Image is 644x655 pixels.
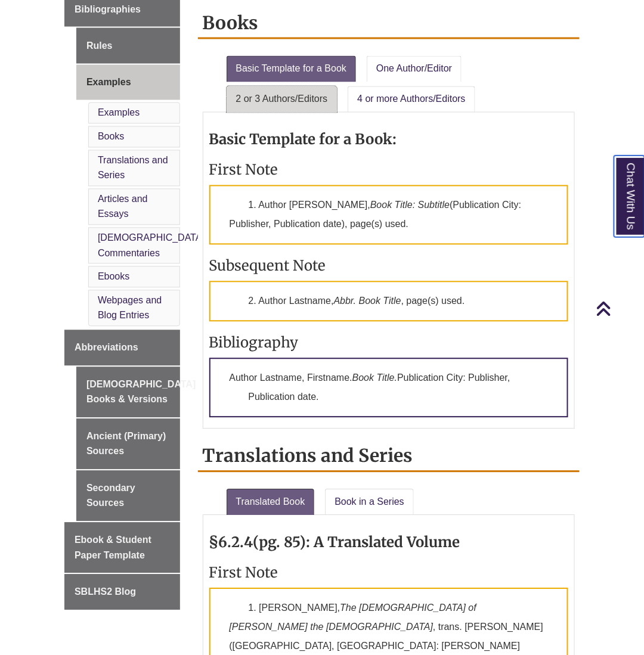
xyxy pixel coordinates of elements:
em: Book Title. [352,373,397,383]
a: Ancient (Primary) Sources [76,419,180,470]
em: The [DEMOGRAPHIC_DATA] of [PERSON_NAME] the [DEMOGRAPHIC_DATA] [230,603,477,632]
p: 2. Author Lastname, , page(s) used. [209,281,569,322]
a: 2 or 3 Authors/Editors [227,86,338,113]
h3: First Note [209,161,569,179]
a: One Author/Editor [367,56,462,82]
h2: Translations and Series [198,441,580,473]
a: Articles and Essays [98,194,148,220]
a: [DEMOGRAPHIC_DATA] Commentaries [98,233,205,259]
em: Book Title: Subtitle [370,200,450,210]
p: Author Lastname, Firstname. Publication City: Publisher, Publication date. [209,358,569,418]
h3: Bibliography [209,334,569,352]
a: SBLHS2 Blog [64,575,180,610]
h2: Books [198,8,580,39]
a: 4 or more Authors/Editors [348,86,475,113]
a: Webpages and Blog Entries [98,296,162,321]
a: Examples [76,65,180,101]
h3: Subsequent Note [209,257,569,275]
a: Translated Book [227,489,315,516]
a: Book in a Series [325,489,414,516]
a: Ebooks [98,272,129,282]
a: Abbreviations [64,330,180,366]
a: Back to Top [596,300,641,316]
h3: First Note [209,564,569,582]
strong: Basic Template for a Book: [209,131,397,149]
span: Ebook & Student Paper Template [75,535,151,561]
a: Translations and Series [98,156,168,181]
a: Secondary Sources [76,471,180,521]
strong: §6.2.4 [209,533,253,552]
span: SBLHS2 Blog [75,587,136,597]
strong: (pg. 85): A Translated Volume [253,533,460,552]
a: Rules [76,28,180,64]
p: 1. Author [PERSON_NAME], (Publication City: Publisher, Publication date), page(s) used. [209,185,569,245]
a: Books [98,132,124,142]
a: Basic Template for a Book [227,56,357,82]
em: Abbr. Book Title [334,296,401,306]
a: Ebook & Student Paper Template [64,523,180,573]
a: [DEMOGRAPHIC_DATA] Books & Versions [76,367,180,418]
span: Abbreviations [75,343,138,353]
a: Examples [98,108,140,118]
